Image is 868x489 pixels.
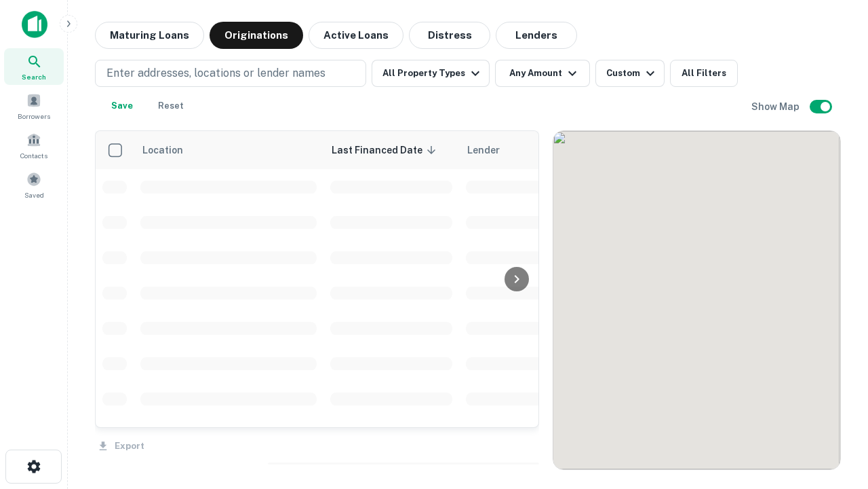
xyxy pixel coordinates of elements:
span: Lender [467,142,500,158]
th: Last Financed Date [323,131,459,169]
span: Search [22,71,46,82]
p: Enter addresses, locations or lender names [106,65,325,81]
div: Custom [606,65,658,81]
button: Active Loans [309,22,403,49]
span: Contacts [20,150,47,161]
button: All Filters [670,60,738,87]
th: Location [134,131,323,169]
div: 0 0 [553,131,840,469]
a: Contacts [4,127,64,164]
img: capitalize-icon.png [22,11,47,38]
button: Any Amount [495,60,590,87]
span: Location [142,142,201,158]
th: Lender [459,131,676,169]
button: Originations [210,22,303,49]
a: Borrowers [4,88,64,124]
button: All Property Types [372,60,490,87]
button: Custom [595,60,665,87]
button: Maturing Loans [95,22,204,49]
button: Reset [149,92,193,120]
h6: Show Map [751,99,802,114]
a: Saved [4,166,64,203]
span: Saved [24,189,44,200]
a: Search [4,48,64,85]
span: Borrowers [18,111,50,122]
button: Save your search to get updates of matches that match your search criteria. [100,92,144,120]
button: Distress [409,22,490,49]
iframe: Chat Widget [800,380,868,446]
button: Lenders [496,22,577,49]
button: Enter addresses, locations or lender names [95,60,366,87]
span: Last Financed Date [332,142,440,158]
